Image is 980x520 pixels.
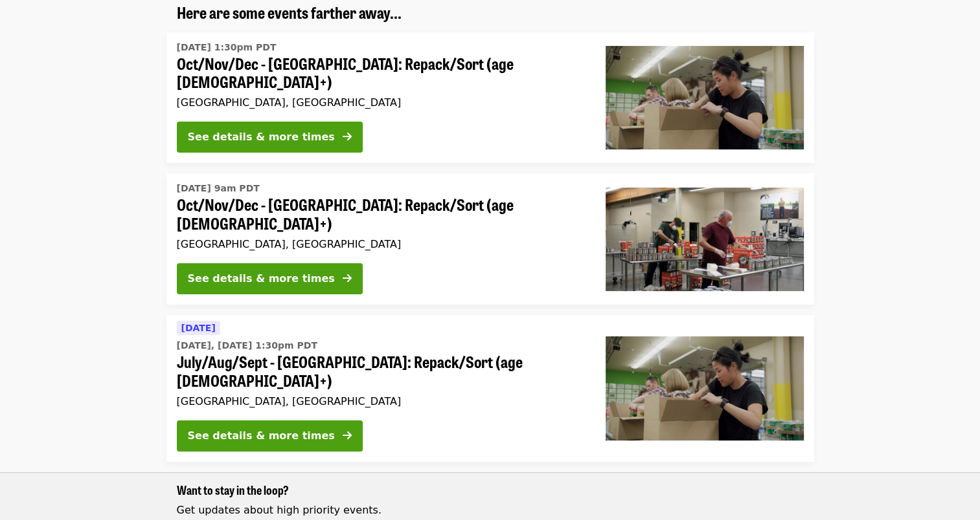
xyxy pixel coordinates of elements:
[177,395,585,407] div: [GEOGRAPHIC_DATA], [GEOGRAPHIC_DATA]
[606,336,804,440] img: July/Aug/Sept - Portland: Repack/Sort (age 8+) organized by Oregon Food Bank
[177,504,382,516] span: Get updates about high priority events.
[343,272,352,285] i: arrow-right icon
[177,195,585,233] span: Oct/Nov/Dec - [GEOGRAPHIC_DATA]: Repack/Sort (age [DEMOGRAPHIC_DATA]+)
[606,46,804,149] img: Oct/Nov/Dec - Portland: Repack/Sort (age 8+) organized by Oregon Food Bank
[177,1,402,23] span: Here are some events farther away...
[177,420,363,451] button: See details & more times
[343,429,352,442] i: arrow-right icon
[177,481,289,498] span: Want to stay in the loop?
[166,32,814,164] a: See details for "Oct/Nov/Dec - Portland: Repack/Sort (age 8+)"
[181,323,216,333] span: [DATE]
[166,315,814,462] a: See details for "July/Aug/Sept - Portland: Repack/Sort (age 8+)"
[166,173,814,305] a: See details for "Oct/Nov/Dec - Portland: Repack/Sort (age 16+)"
[177,54,585,92] span: Oct/Nov/Dec - [GEOGRAPHIC_DATA]: Repack/Sort (age [DEMOGRAPHIC_DATA]+)
[343,131,352,143] i: arrow-right icon
[177,352,585,390] span: July/Aug/Sept - [GEOGRAPHIC_DATA]: Repack/Sort (age [DEMOGRAPHIC_DATA]+)
[177,263,363,294] button: See details & more times
[177,238,585,250] div: [GEOGRAPHIC_DATA], [GEOGRAPHIC_DATA]
[177,96,585,109] div: [GEOGRAPHIC_DATA], [GEOGRAPHIC_DATA]
[177,182,260,195] time: [DATE] 9am PDT
[177,122,363,153] button: See details & more times
[177,339,317,352] time: [DATE], [DATE] 1:30pm PDT
[188,428,335,444] div: See details & more times
[188,271,335,287] div: See details & more times
[177,41,277,54] time: [DATE] 1:30pm PDT
[606,188,804,291] img: Oct/Nov/Dec - Portland: Repack/Sort (age 16+) organized by Oregon Food Bank
[188,129,335,145] div: See details & more times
